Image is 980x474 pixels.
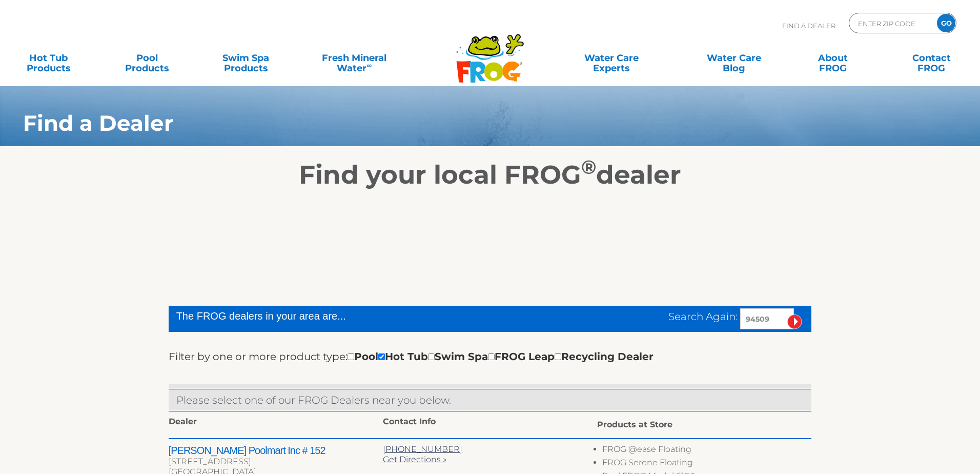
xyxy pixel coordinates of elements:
[176,308,494,324] div: The FROG dealers in your area are...
[10,48,87,68] a: Hot TubProducts
[787,314,802,329] input: Submit
[366,61,372,69] sup: ∞
[348,348,654,365] div: Pool Hot Tub Swim Spa FROG Leap Recycling Dealer
[581,155,596,179] sup: ®
[169,444,383,457] h2: [PERSON_NAME] Poolmart Inc # 152
[549,48,673,68] a: Water CareExperts
[668,310,738,323] span: Search Again:
[937,14,955,32] input: GO
[893,48,970,68] a: ContactFROG
[597,417,811,433] div: Products at Store
[8,160,972,190] h2: Find your local FROG dealer
[383,455,446,464] a: Get Directions »
[794,48,871,68] a: AboutFROG
[451,21,529,83] img: Frog Products Logo
[169,457,383,467] div: [STREET_ADDRESS]
[696,48,772,68] a: Water CareBlog
[109,48,186,68] a: PoolProducts
[176,392,804,408] p: Please select one of our FROG Dealers near you below.
[383,444,462,454] a: [PHONE_NUMBER]
[208,48,284,68] a: Swim SpaProducts
[169,417,383,430] div: Dealer
[782,13,835,38] p: Find A Dealer
[307,48,402,68] a: Fresh MineralWater∞
[602,458,811,471] li: FROG Serene Floating
[602,444,811,458] li: FROG @ease Floating
[23,111,876,135] h1: Find a Dealer
[383,417,597,430] div: Contact Info
[169,348,348,365] label: Filter by one or more product type:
